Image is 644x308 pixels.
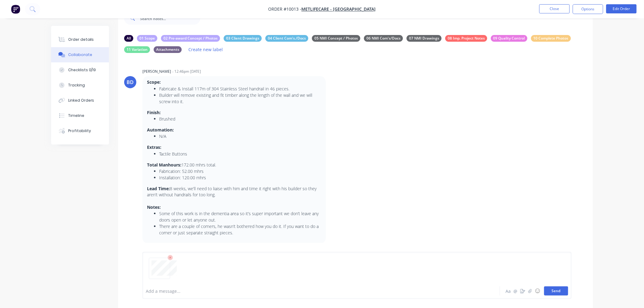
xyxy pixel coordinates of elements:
a: Metlifecare - [GEOGRAPHIC_DATA] [302,6,376,12]
button: @ [512,287,519,295]
p: 8 weeks, we’ll need to liaise with him and time it right with his builder so they aren’t without ... [147,186,321,198]
button: Collaborate [51,47,109,62]
li: Brushed [159,116,321,122]
button: Edit Order [606,4,637,13]
div: - 12:46pm [DATE] [172,69,201,74]
div: 07 NMI Drawings [407,35,442,42]
div: 06 NMI Com's/Docs [364,35,403,42]
div: Timeline [68,113,84,118]
li: Installation: 120.00 mhrs [159,174,321,181]
div: BD [127,79,134,86]
button: Tracking [51,78,109,93]
div: All [124,35,133,42]
div: Checklists 0/19 [68,67,96,73]
input: Search notes... [140,12,200,25]
strong: Automation: [147,127,174,133]
li: Tactile Buttons​ [159,151,321,157]
div: 11 Variation [124,46,150,53]
li: Fabrication: 52.00 mhrs [159,168,321,174]
button: Profitability [51,123,109,138]
div: 08 Imp. Project Notes [445,35,487,42]
div: 02 Pre-award Concept / Photos [161,35,220,42]
div: 03 Client Drawings [224,35,262,42]
div: [PERSON_NAME] [142,69,171,74]
strong: Lead Time: [147,186,170,191]
li: There are a couple of corners, he wasn’t bothered how you do it. If you want to do a corner or ju... [159,223,321,236]
button: Timeline [51,108,109,123]
button: Order details [51,32,109,47]
p: 172.00 mhrs total. [147,162,321,168]
span: Order #10013 - [268,6,302,12]
div: 05 NMI Concept / Photos [312,35,360,42]
button: Linked Orders [51,93,109,108]
div: 04 Client Com's./Docs [265,35,308,42]
li: N/A​ [159,133,321,139]
strong: Scope: [147,79,161,85]
img: Factory [11,5,20,14]
div: Collaborate [68,52,92,58]
li: Fabricate & Install 117m of 304 Stainless Steel handrail in 46 pieces. [159,86,321,92]
div: 09 Quality Control [491,35,527,42]
div: 01 Scope [137,35,157,42]
li: Some of this work is in the dementia area so it’s super important we don’t leave any doors open o... [159,210,321,223]
div: Tracking [68,82,85,88]
strong: Notes: [147,204,161,210]
button: Create new label [185,45,226,54]
div: Linked Orders [68,98,94,103]
button: ☺ [534,287,541,295]
li: Builder will remove existing and fit timber along the length of the wall and we will screw into it. [159,92,321,105]
div: Order details [68,37,94,42]
strong: Extras: [147,144,161,150]
button: Options [573,4,603,14]
div: Attachments [154,46,182,53]
button: Checklists 0/19 [51,62,109,78]
button: Close [539,4,570,13]
strong: Total Manhours: [147,162,181,168]
div: Profitability [68,128,91,134]
strong: Finish: [147,110,161,115]
div: 10 Complete Photos [531,35,571,42]
button: Aa [505,287,512,295]
button: Send [544,286,568,296]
